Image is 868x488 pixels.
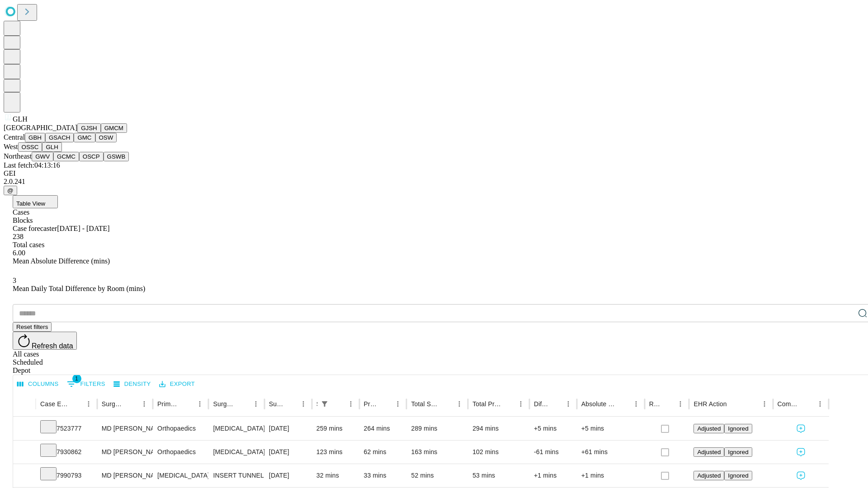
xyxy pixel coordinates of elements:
[18,468,31,484] button: Expand
[13,241,44,249] span: Total cases
[724,447,752,457] button: Ignored
[18,445,31,460] button: Expand
[724,424,752,433] button: Ignored
[724,471,752,480] button: Ignored
[72,374,81,383] span: 1
[472,400,501,408] div: Total Predicted Duration
[674,398,687,410] button: Menu
[13,225,57,232] span: Case forecaster
[697,425,721,432] span: Adjusted
[411,417,463,440] div: 289 mins
[728,398,741,410] button: Sort
[13,322,52,332] button: Reset filters
[95,133,117,142] button: OSW
[284,398,297,410] button: Sort
[157,377,197,391] button: Export
[213,441,259,464] div: [MEDICAL_DATA] [MEDICAL_DATA] [MEDICAL_DATA]
[181,398,193,410] button: Sort
[344,398,357,410] button: Menu
[318,398,331,410] button: Show filters
[157,464,204,487] div: [MEDICAL_DATA]
[79,152,104,161] button: OSCP
[4,169,864,178] div: GEI
[411,441,463,464] div: 163 mins
[13,233,24,240] span: 238
[814,398,826,410] button: Menu
[411,464,463,487] div: 52 mins
[697,449,721,455] span: Adjusted
[193,398,206,410] button: Menu
[661,398,674,410] button: Sort
[549,398,562,410] button: Sort
[40,464,93,487] div: 7990793
[237,398,250,410] button: Sort
[77,123,101,133] button: GJSH
[472,464,525,487] div: 53 mins
[102,441,148,464] div: MD [PERSON_NAME] [PERSON_NAME] Md
[40,400,69,408] div: Case Epic Id
[74,133,95,142] button: GMC
[534,464,572,487] div: +1 mins
[269,441,307,464] div: [DATE]
[4,133,25,141] span: Central
[364,400,378,408] div: Predicted In Room Duration
[617,398,630,410] button: Sort
[13,195,58,208] button: Table View
[13,285,145,292] span: Mean Daily Total Difference by Room (mins)
[534,441,572,464] div: -61 mins
[213,417,259,440] div: [MEDICAL_DATA] SPINE POSTERIOR OR POSTERIOR LATERAL WITH [MEDICAL_DATA] [MEDICAL_DATA], COMBINED
[472,441,525,464] div: 102 mins
[138,398,151,410] button: Menu
[101,123,127,133] button: GMCM
[649,400,661,408] div: Resolved in EHR
[728,472,748,479] span: Ignored
[318,398,331,410] div: 1 active filter
[4,186,17,195] button: @
[269,417,307,440] div: [DATE]
[40,441,93,464] div: 7930862
[514,398,527,410] button: Menu
[16,324,48,330] span: Reset filters
[82,398,95,410] button: Menu
[4,161,60,169] span: Last fetch: 04:13:16
[728,425,748,432] span: Ignored
[316,417,355,440] div: 259 mins
[213,464,259,487] div: INSERT TUNNELED CENTRAL VENOUS ACCESS WITH SUBQ PORT
[440,398,453,410] button: Sort
[297,398,310,410] button: Menu
[316,400,317,408] div: Scheduled In Room Duration
[581,464,640,487] div: +1 mins
[411,400,439,408] div: Total Scheduled Duration
[693,400,726,408] div: EHR Action
[392,398,404,410] button: Menu
[18,421,31,437] button: Expand
[316,464,355,487] div: 32 mins
[778,400,800,408] div: Comments
[364,417,402,440] div: 264 mins
[4,178,864,186] div: 2.0.241
[697,472,721,479] span: Adjusted
[581,441,640,464] div: +61 mins
[534,417,572,440] div: +5 mins
[581,417,640,440] div: +5 mins
[693,447,724,457] button: Adjusted
[18,142,42,152] button: OSSC
[316,441,355,464] div: 123 mins
[157,441,204,464] div: Orthopaedics
[379,398,392,410] button: Sort
[65,377,108,391] button: Show filters
[7,187,14,194] span: @
[40,417,93,440] div: 7523777
[250,398,262,410] button: Menu
[42,142,61,152] button: GLH
[157,417,204,440] div: Orthopaedics
[693,471,724,480] button: Adjusted
[693,424,724,433] button: Adjusted
[13,249,25,257] span: 6.00
[45,133,74,142] button: GSACH
[25,133,45,142] button: GBH
[102,400,124,408] div: Surgeon Name
[562,398,575,410] button: Menu
[102,417,148,440] div: MD [PERSON_NAME] [PERSON_NAME] Md
[125,398,138,410] button: Sort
